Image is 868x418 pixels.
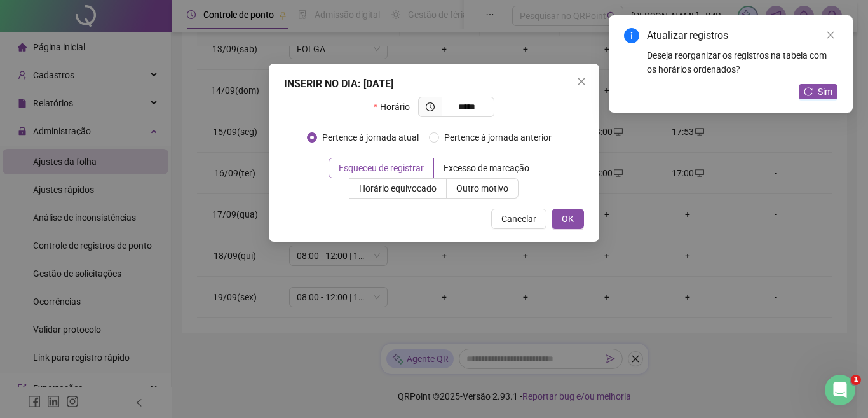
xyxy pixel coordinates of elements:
[571,71,592,92] button: Close
[824,28,837,42] a: Close
[799,84,837,99] button: Sim
[284,76,584,92] div: INSERIR NO DIA : [DATE]
[647,48,837,76] div: Deseja reorganizar os registros na tabela com os horários ordenados?
[576,76,587,87] span: close
[552,209,584,229] button: OK
[825,375,855,405] iframe: Intercom live chat
[439,130,557,144] span: Pertence à jornada anterior
[826,31,835,39] span: close
[359,183,437,193] span: Horário equivocado
[374,97,417,117] label: Horário
[804,87,813,96] span: reload
[501,212,536,226] span: Cancelar
[491,209,546,229] button: Cancelar
[562,212,574,226] span: OK
[456,183,508,193] span: Outro motivo
[317,130,424,144] span: Pertence à jornada atual
[647,28,837,43] div: Atualizar registros
[851,375,861,385] span: 1
[339,163,424,173] span: Esqueceu de registrar
[818,85,832,99] span: Sim
[444,163,529,173] span: Excesso de marcação
[426,102,435,111] span: clock-circle
[624,28,639,43] span: info-circle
